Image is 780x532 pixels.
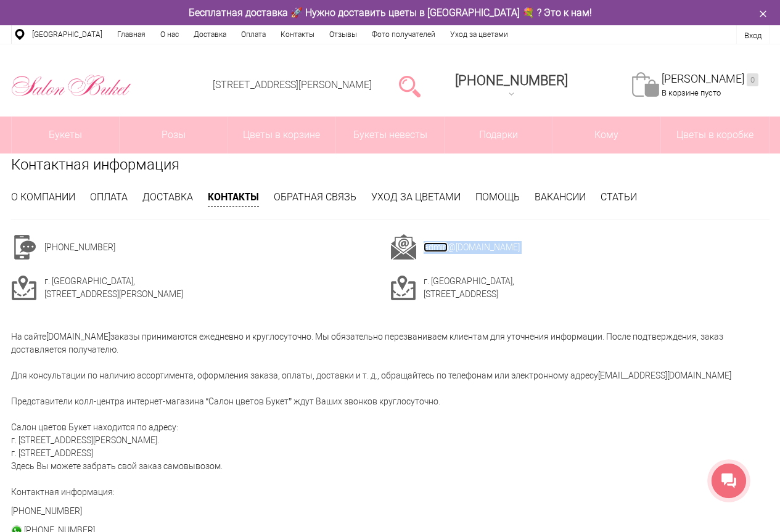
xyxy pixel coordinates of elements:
[46,332,110,342] a: [DOMAIN_NAME]
[208,190,259,207] a: Контакты
[475,191,520,203] a: Помощь
[228,117,336,153] a: Цветы в корзине
[744,31,762,40] a: Вход
[322,25,364,44] a: Отзывы
[448,68,575,104] a: [PHONE_NUMBER]
[11,506,82,516] a: [PHONE_NUMBER]
[662,72,758,86] a: [PERSON_NAME]
[153,25,186,44] a: О нас
[535,191,586,203] a: Вакансии
[11,486,770,499] p: Контактная информация:
[336,117,444,153] a: Букеты невесты
[120,117,228,153] a: Розы
[598,370,731,380] a: [EMAIL_ADDRESS][DOMAIN_NAME]
[445,117,552,153] a: Подарки
[390,275,416,301] img: cont3.png
[11,72,132,99] img: Цветы Нижний Новгород
[424,242,448,252] a: admin
[364,25,443,44] a: Фото получателей
[90,191,128,203] a: Оплата
[44,275,390,301] td: г. [GEOGRAPHIC_DATA], [STREET_ADDRESS][PERSON_NAME]
[12,117,120,153] a: Букеты
[11,275,37,301] img: cont3.png
[390,234,416,260] img: cont2.png
[747,73,758,86] ins: 0
[44,234,390,260] td: [PHONE_NUMBER]
[601,191,637,203] a: Статьи
[552,117,660,153] span: Кому
[274,191,356,203] a: Обратная связь
[11,191,75,203] a: О компании
[661,117,769,153] a: Цветы в коробке
[11,153,770,176] h1: Контактная информация
[662,88,721,97] span: В корзине пусто
[213,79,372,91] a: [STREET_ADDRESS][PERSON_NAME]
[273,25,322,44] a: Контакты
[142,191,193,203] a: Доставка
[455,73,568,88] span: [PHONE_NUMBER]
[371,191,461,203] a: Уход за цветами
[186,25,234,44] a: Доставка
[443,25,515,44] a: Уход за цветами
[11,234,37,260] img: cont1.png
[2,6,779,19] div: Бесплатная доставка 🚀 Нужно доставить цветы в [GEOGRAPHIC_DATA] 💐 ? Это к нам!
[448,242,520,252] a: @[DOMAIN_NAME]
[25,25,110,44] a: [GEOGRAPHIC_DATA]
[234,25,273,44] a: Оплата
[110,25,153,44] a: Главная
[424,275,770,301] td: г. [GEOGRAPHIC_DATA], [STREET_ADDRESS]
